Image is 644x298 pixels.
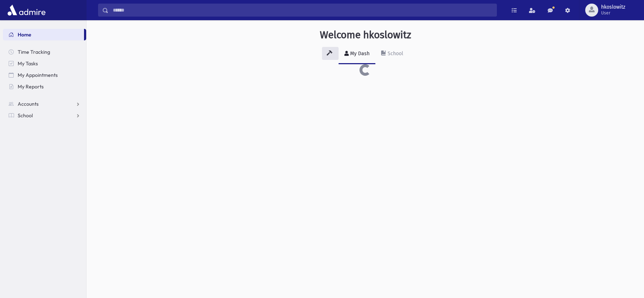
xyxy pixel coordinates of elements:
span: My Tasks [18,60,38,67]
span: My Appointments [18,72,58,78]
a: My Tasks [3,58,86,69]
input: Search [109,4,497,17]
span: Accounts [18,101,39,107]
a: Home [3,29,84,40]
span: Home [18,31,31,38]
a: Time Tracking [3,46,86,58]
div: My Dash [349,51,370,57]
div: School [386,51,403,57]
a: My Dash [339,44,375,64]
span: School [18,112,33,119]
a: School [3,110,86,121]
span: My Reports [18,83,44,90]
a: Accounts [3,98,86,110]
a: My Appointments [3,69,86,81]
span: hkoslowitz [601,4,625,10]
span: User [601,10,625,16]
span: Time Tracking [18,49,50,55]
h3: Welcome hkoslowitz [320,29,411,41]
a: School [375,44,409,64]
a: My Reports [3,81,86,92]
img: AdmirePro [6,3,47,17]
